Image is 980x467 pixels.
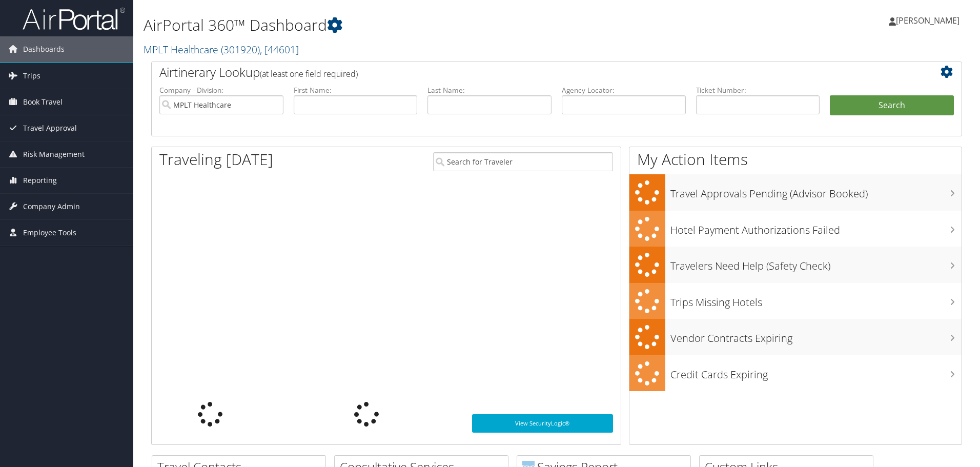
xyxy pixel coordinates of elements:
[696,85,820,95] label: Ticket Number:
[23,168,57,193] span: Reporting
[23,115,77,141] span: Travel Approval
[889,5,970,36] a: [PERSON_NAME]
[23,141,85,167] span: Risk Management
[427,85,552,95] label: Last Name:
[562,85,686,95] label: Agency Locator:
[144,14,695,36] h1: AirPortal 360™ Dashboard
[159,85,283,95] label: Company - Division:
[670,181,962,201] h3: Travel Approvals Pending (Advisor Booked)
[159,149,273,170] h1: Traveling [DATE]
[159,64,886,81] h2: Airtinerary Lookup
[294,85,418,95] label: First Name:
[433,152,613,171] input: Search for Traveler
[23,36,65,62] span: Dashboards
[896,15,959,26] span: [PERSON_NAME]
[23,63,40,89] span: Trips
[260,43,299,56] span: , [ 44601 ]
[629,211,962,247] a: Hotel Payment Authorizations Failed
[23,220,76,246] span: Employee Tools
[23,194,80,219] span: Company Admin
[260,68,358,79] span: (at least one field required)
[670,254,962,273] h3: Travelers Need Help (Safety Check)
[670,326,962,346] h3: Vendor Contracts Expiring
[670,290,962,310] h3: Trips Missing Hotels
[629,355,962,392] a: Credit Cards Expiring
[472,414,613,433] a: View SecurityLogic®
[221,43,260,56] span: ( 301920 )
[830,95,954,116] button: Search
[670,218,962,237] h3: Hotel Payment Authorizations Failed
[629,149,962,170] h1: My Action Items
[23,89,63,115] span: Book Travel
[144,43,299,56] a: MPLT Healthcare
[629,319,962,355] a: Vendor Contracts Expiring
[670,362,962,382] h3: Credit Cards Expiring
[629,174,962,211] a: Travel Approvals Pending (Advisor Booked)
[629,247,962,283] a: Travelers Need Help (Safety Check)
[23,7,125,31] img: airportal-logo.png
[629,283,962,319] a: Trips Missing Hotels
